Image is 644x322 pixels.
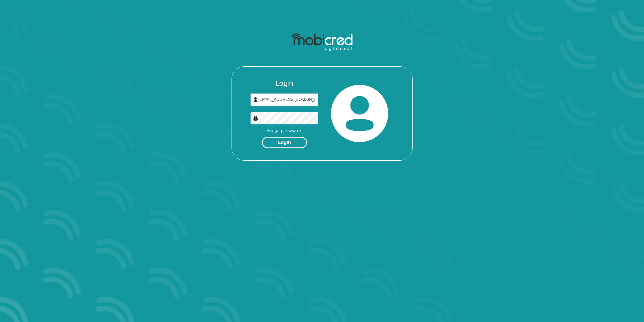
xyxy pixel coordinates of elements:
[292,33,352,51] img: mobicred logo
[251,79,318,87] h3: Login
[251,93,318,106] input: Username
[262,137,307,148] button: Login
[253,116,258,121] img: Image
[267,128,301,133] a: Forgot password?
[253,97,258,102] img: user-icon image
